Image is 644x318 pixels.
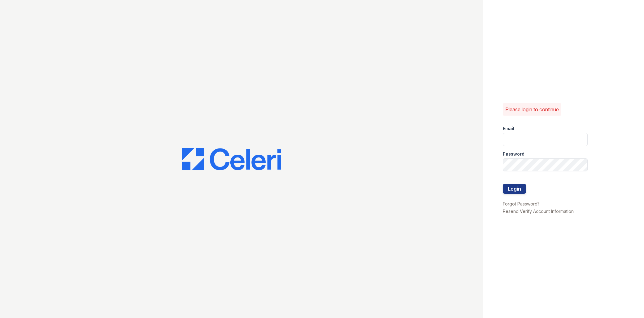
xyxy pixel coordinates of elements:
p: Please login to continue [505,106,559,113]
a: Forgot Password? [503,201,540,206]
a: Resend Verify Account Information [503,209,574,214]
img: CE_Logo_Blue-a8612792a0a2168367f1c8372b55b34899dd931a85d93a1a3d3e32e68fde9ad4.png [182,148,281,170]
label: Password [503,151,524,157]
label: Email [503,126,514,132]
button: Login [503,184,526,194]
